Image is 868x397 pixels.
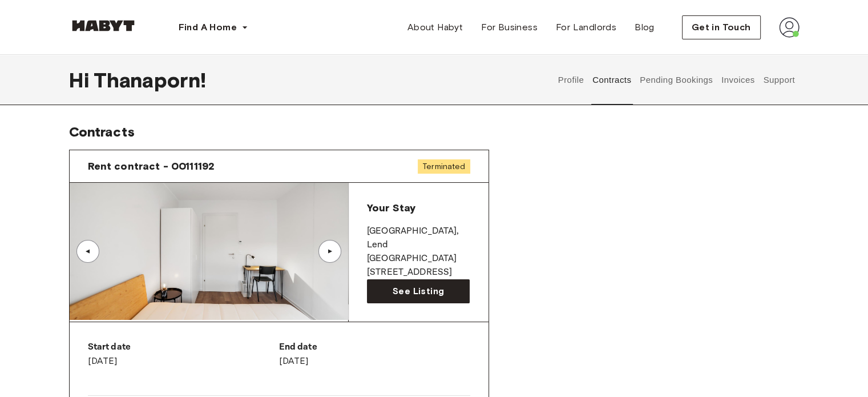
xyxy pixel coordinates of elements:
a: For Business [472,16,547,39]
div: user profile tabs [554,55,799,105]
button: Get in Touch [682,15,761,39]
span: Find A Home [179,21,237,34]
span: Contracts [69,123,135,140]
button: Contracts [591,55,633,105]
p: Start date [88,340,279,354]
img: Habyt [69,20,138,31]
span: For Landlords [556,21,616,34]
img: avatar [779,17,800,38]
span: Get in Touch [692,21,751,34]
span: Your Stay [367,202,415,214]
span: Rent contract - 00111192 [88,159,215,173]
a: See Listing [367,279,470,303]
button: Support [762,55,797,105]
span: Thanaporn ! [94,68,207,92]
span: See Listing [393,284,444,298]
button: Invoices [720,55,756,105]
span: For Business [481,21,538,34]
p: [GEOGRAPHIC_DATA] , Lend [367,224,470,252]
div: ▲ [82,248,94,255]
a: For Landlords [547,16,625,39]
button: Profile [556,55,586,105]
span: Blog [635,21,655,34]
a: Blog [625,16,664,39]
div: [DATE] [279,340,470,368]
img: Image of the room [70,183,348,320]
p: End date [279,340,470,354]
div: ▲ [324,248,336,255]
div: [DATE] [88,340,279,368]
span: Terminated [418,159,470,174]
button: Pending Bookings [639,55,714,105]
button: Find A Home [169,16,257,39]
a: About Habyt [398,16,472,39]
span: Hi [69,68,94,92]
p: [GEOGRAPHIC_DATA][STREET_ADDRESS] [367,252,470,279]
span: About Habyt [407,21,463,34]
